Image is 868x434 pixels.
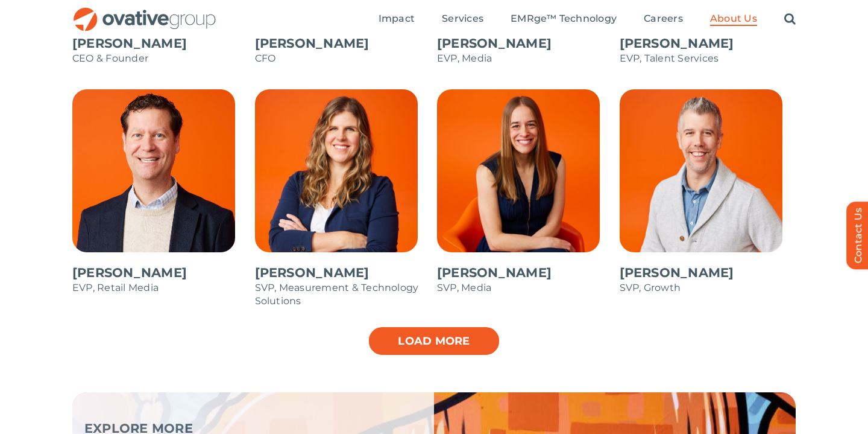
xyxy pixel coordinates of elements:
[644,13,683,26] a: Careers
[379,13,415,25] span: Impact
[784,13,796,26] a: Search
[72,6,217,18] a: OG_Full_horizontal_RGB
[368,326,500,356] a: Load more
[644,13,683,25] span: Careers
[710,13,757,26] a: About Us
[442,13,483,26] a: Services
[442,13,483,25] span: Services
[710,13,757,25] span: About Us
[511,13,617,26] a: EMRge™ Technology
[379,13,415,26] a: Impact
[511,13,617,25] span: EMRge™ Technology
